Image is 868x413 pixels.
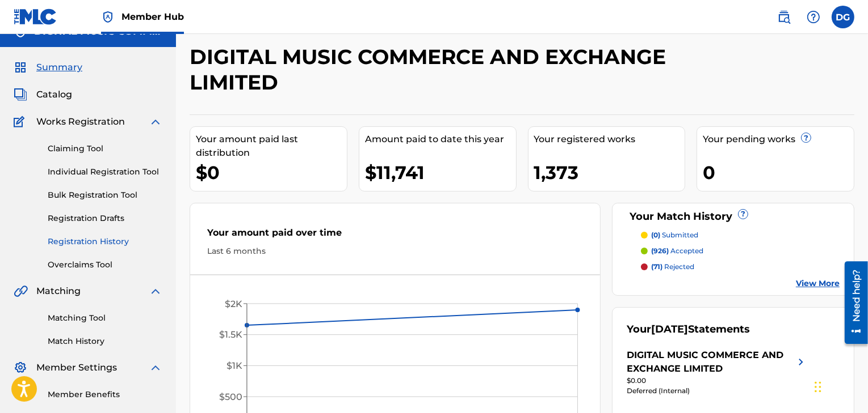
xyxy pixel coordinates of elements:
[365,160,516,185] div: $11,741
[641,246,840,256] a: (926) accepted
[48,259,162,271] a: Overclaims Tool
[651,262,694,272] p: rejected
[365,133,516,146] div: Amount paid to date this year
[101,10,115,24] img: Top Rightsholder
[811,359,868,413] iframe: Chat Widget
[627,386,807,396] div: Deferred (Internal)
[651,246,703,256] p: accepted
[190,44,702,95] h2: DIGITAL MUSIC COMMERCE AND EXCHANGE LIMITED
[48,236,162,248] a: Registration History
[807,10,820,24] img: help
[149,361,162,374] img: expand
[48,212,162,224] a: Registration Drafts
[14,61,27,74] img: Summary
[196,133,347,160] div: Your amount paid last distribution
[121,10,184,23] span: Member Hub
[48,312,162,324] a: Matching Tool
[149,284,162,298] img: expand
[207,245,583,257] div: Last 6 months
[651,246,669,255] span: (926)
[14,61,82,74] a: SummarySummary
[196,160,347,185] div: $0
[627,348,794,376] div: DIGITAL MUSIC COMMERCE AND EXCHANGE LIMITED
[36,61,82,74] span: Summary
[802,133,811,142] span: ?
[739,210,748,219] span: ?
[14,115,28,129] img: Works Registration
[14,88,27,101] img: Catalog
[219,329,242,340] tspan: $1.5K
[534,160,685,185] div: 1,373
[48,189,162,201] a: Bulk Registration Tool
[48,335,162,347] a: Match History
[703,160,854,185] div: 0
[802,6,825,28] div: Help
[651,262,662,271] span: (71)
[832,6,854,28] div: User Menu
[36,361,117,374] span: Member Settings
[815,370,821,404] div: Drag
[794,348,808,376] img: right chevron icon
[36,284,81,298] span: Matching
[207,226,583,245] div: Your amount paid over time
[219,391,242,402] tspan: $500
[225,299,242,309] tspan: $2K
[627,376,807,386] div: $0.00
[14,361,27,374] img: Member Settings
[796,278,840,289] a: View More
[651,231,660,239] span: (0)
[627,322,750,337] div: Your Statements
[149,115,162,129] img: expand
[48,389,162,401] a: Member Benefits
[651,230,698,240] p: submitted
[48,166,162,178] a: Individual Registration Tool
[627,348,807,396] a: DIGITAL MUSIC COMMERCE AND EXCHANGE LIMITEDright chevron icon$0.00Deferred (Internal)
[48,143,162,155] a: Claiming Tool
[36,88,72,101] span: Catalog
[14,284,28,298] img: Matching
[14,88,72,101] a: CatalogCatalog
[836,257,868,348] iframe: Resource Center
[227,360,242,371] tspan: $1K
[36,115,125,129] span: Works Registration
[641,262,840,272] a: (71) rejected
[627,209,840,224] div: Your Match History
[651,323,688,335] span: [DATE]
[703,133,854,146] div: Your pending works
[534,133,685,146] div: Your registered works
[14,8,57,25] img: MLC Logo
[777,10,791,24] img: search
[773,6,795,28] a: Public Search
[641,230,840,240] a: (0) submitted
